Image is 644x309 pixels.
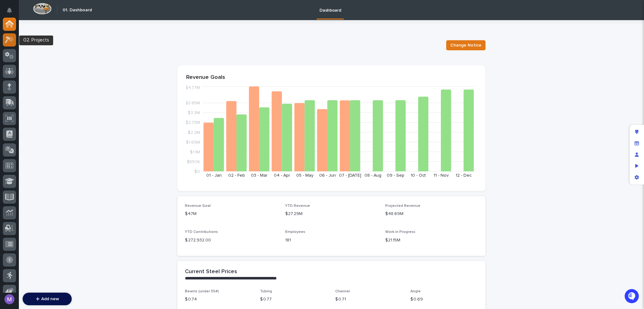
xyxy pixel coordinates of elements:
p: $48.69M [385,211,478,217]
h2: 01. Dashboard [63,8,92,13]
text: 01 - Jan [206,173,222,178]
text: 08 - Aug [364,173,381,178]
tspan: $0 [194,169,200,174]
p: $27.29M [285,211,378,217]
span: [PERSON_NAME] [19,124,51,129]
span: • [52,107,54,112]
input: Clear [16,50,104,57]
span: Employees [285,230,305,234]
p: $ 0.77 [260,296,328,303]
tspan: $4.77M [185,86,200,90]
div: Notifications [8,8,16,18]
span: Angle [410,290,421,293]
div: Manage users [631,149,642,160]
div: Past conversations [6,91,40,97]
span: [DATE] [56,107,69,112]
text: 07 - [DATE] [339,173,361,178]
span: YTD Contributions [185,230,218,234]
tspan: $1.65M [186,140,200,144]
button: Start new chat [107,72,114,79]
text: 11 - Nov [434,173,449,178]
div: Manage fields and data [631,138,642,149]
p: $ 0.71 [335,296,403,303]
h2: Current Steel Prices [185,268,237,275]
span: Beams (under 55#) [185,290,219,293]
tspan: $2.75M [186,120,200,125]
span: [DATE] [56,124,69,129]
text: 04 - Apr [274,173,290,178]
iframe: Open customer support [624,288,641,305]
span: [PERSON_NAME] [19,107,51,112]
text: 02 - Feb [228,173,245,178]
span: Tubing [260,290,272,293]
img: Workspace Logo [33,3,52,14]
p: $ 0.69 [410,296,478,303]
span: Revenue Goal [185,204,211,208]
tspan: $3.85M [185,101,200,105]
p: $ 0.74 [185,296,253,303]
div: We're available if you need us! [21,76,80,81]
img: Stacker [6,6,19,19]
p: $ 272,932.00 [185,237,278,244]
span: Projected Revenue [385,204,420,208]
span: Pylon [63,166,76,170]
button: Add new [23,293,72,305]
button: users-avatar [3,293,16,306]
span: Help Docs [13,150,34,157]
span: Change Notice [450,42,481,48]
tspan: $1.1M [190,150,200,154]
tspan: $3.3M [188,111,200,115]
a: Powered byPylon [44,165,76,170]
p: $21.15M [385,237,478,244]
tspan: $2.2M [188,130,200,135]
p: $47M [185,211,278,217]
text: 12 - Dec [456,173,472,178]
img: Brittany [6,101,16,111]
span: YTD Revenue [285,204,310,208]
tspan: $550K [187,159,200,164]
div: 📖 [6,151,11,156]
div: App settings [631,172,642,183]
span: • [52,124,54,129]
div: Start new chat [21,70,103,76]
div: Preview as [631,160,642,172]
img: Matthew Hall [6,118,16,128]
img: 1736555164131-43832dd5-751b-4058-ba23-39d91318e5a0 [13,108,18,113]
button: Notifications [3,4,16,17]
p: 181 [285,237,378,244]
button: Change Notice [446,40,486,50]
text: 05 - May [296,173,314,178]
a: 📖Help Docs [4,148,37,159]
text: 03 - Mar [251,173,268,178]
button: See all [97,90,114,98]
span: Work in Progress [385,230,415,234]
span: Channel [335,290,350,293]
img: 1736555164131-43832dd5-751b-4058-ba23-39d91318e5a0 [6,70,18,81]
text: 06 - Jun [319,173,336,178]
text: 10 - Oct [411,173,426,178]
text: 09 - Sep [387,173,404,178]
p: How can we help? [6,35,114,45]
p: Welcome 👋 [6,25,114,35]
p: Revenue Goals [186,74,477,81]
div: Edit layout [631,126,642,138]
